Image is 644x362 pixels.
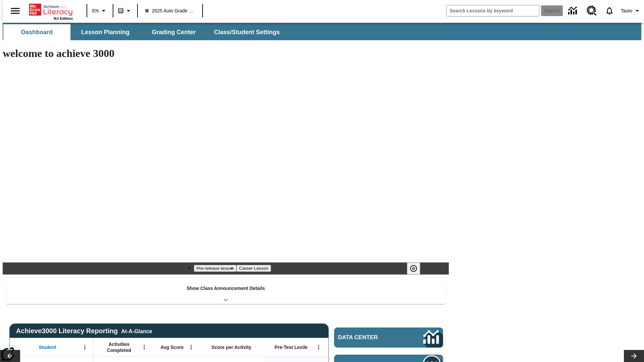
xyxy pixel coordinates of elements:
[160,344,183,350] span: Avg Score
[16,327,152,335] span: Achieve3000 Literacy Reporting
[407,262,420,275] button: Pause
[39,344,56,350] span: Student
[314,342,324,352] button: Open Menu
[583,2,601,20] a: Resource Center, Will open in new tab
[3,24,286,40] div: SubNavbar
[564,2,583,20] a: Data Center
[92,7,99,14] span: EN
[621,7,632,14] span: Tauto
[5,1,25,21] button: Open side menu
[186,285,265,292] p: Show Class Announcement Details
[3,24,70,40] button: Dashboard
[407,262,427,275] div: Pause
[115,5,135,17] button: Boost Class color is gray green. Change class color
[97,341,141,353] span: Activities Completed
[140,24,207,40] button: Grading Center
[121,327,152,335] div: At-A-Glance
[3,23,641,40] div: SubNavbar
[624,350,644,362] button: Lesson carousel, Next
[29,3,73,16] a: Home
[212,344,252,350] span: Score per Activity
[338,334,401,341] span: Data Center
[275,344,308,350] span: Pre-Test Lexile
[334,327,443,348] a: Data Center
[6,281,445,304] div: Show Class Announcement Details
[618,5,644,17] button: Profile/Settings
[3,47,449,60] h1: welcome to achieve 3000
[601,2,618,19] a: Notifications
[236,265,271,272] button: Slide 2 Career Lesson
[21,28,53,36] span: Dashboard
[209,24,285,40] button: Class/Student Settings
[54,16,73,20] span: NJ Edition
[119,6,122,15] span: B
[29,2,73,20] div: Home
[214,28,280,36] span: Class/Student Settings
[72,24,139,40] button: Lesson Planning
[80,342,90,352] button: Open Menu
[139,342,149,352] button: Open Menu
[186,342,196,352] button: Open Menu
[81,28,129,36] span: Lesson Planning
[446,5,539,16] input: search field
[152,28,196,36] span: Grading Center
[194,265,236,272] button: Slide 1 Pre-release lesson
[89,5,111,17] button: Language: EN, Select a language
[145,7,195,14] span: 2025 Auto Grade 1 B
